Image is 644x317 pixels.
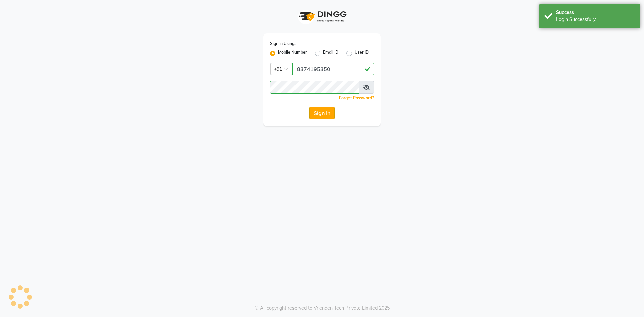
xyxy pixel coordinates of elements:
label: Sign In Using: [270,41,296,47]
label: User ID [355,49,369,57]
button: Sign In [309,107,335,119]
input: Username [270,81,359,94]
label: Mobile Number [278,49,307,57]
a: Forgot Password? [339,95,374,100]
label: Email ID [323,49,338,57]
div: Login Successfully. [556,16,635,23]
img: logo1.svg [295,7,349,27]
input: Username [292,63,374,75]
div: Success [556,9,635,16]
